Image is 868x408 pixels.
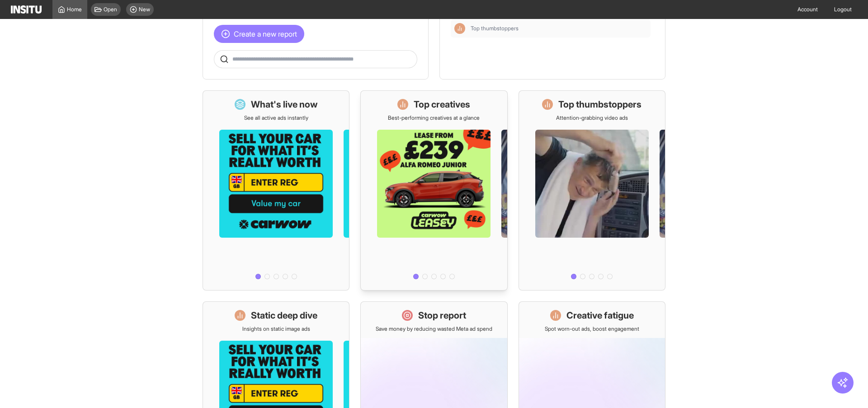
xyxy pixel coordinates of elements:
p: Best-performing creatives at a glance [388,114,480,122]
a: Top thumbstoppersAttention-grabbing video ads [519,90,665,291]
p: Attention-grabbing video ads [556,114,628,122]
h1: What's live now [251,98,318,111]
span: Top thumbstoppers [471,25,647,32]
h1: Top thumbstoppers [558,98,642,111]
a: What's live nowSee all active ads instantly [203,90,349,291]
p: Insights on static image ads [242,325,310,333]
a: Top creativesBest-performing creatives at a glance [360,90,507,291]
span: Open [104,6,117,13]
h1: Static deep dive [251,309,317,322]
h1: Top creatives [414,98,470,111]
span: Home [67,6,82,13]
img: Logo [11,5,42,14]
span: New [139,6,150,13]
div: Insights [454,23,465,34]
span: Create a new report [234,28,297,39]
p: See all active ads instantly [244,114,308,122]
span: Top thumbstoppers [471,25,519,32]
button: Create a new report [214,25,304,43]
